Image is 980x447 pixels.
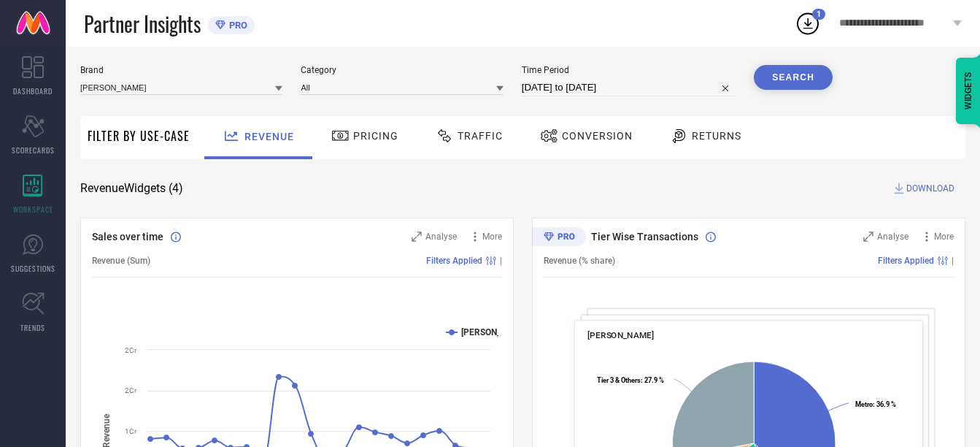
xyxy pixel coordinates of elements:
[125,427,137,435] text: 1Cr
[906,181,954,196] span: DOWNLOAD
[544,256,615,266] span: Revenue (% share)
[934,232,954,242] span: More
[92,256,150,266] span: Revenue (Sum)
[522,79,736,96] input: Select time period
[754,65,833,90] button: Search
[587,330,654,340] span: [PERSON_NAME]
[125,346,137,354] text: 2Cr
[425,232,457,242] span: Analyse
[597,376,641,384] tspan: Tier 3 & Others
[522,65,736,75] span: Time Period
[13,85,53,96] span: DASHBOARD
[500,256,502,266] span: |
[11,263,55,274] span: SUGGESTIONS
[353,130,398,142] span: Pricing
[225,20,247,31] span: PRO
[301,65,503,75] span: Category
[597,376,664,384] text: : 27.9 %
[80,65,282,75] span: Brand
[84,9,201,39] span: Partner Insights
[88,127,190,145] span: Filter By Use-Case
[92,231,163,242] span: Sales over time
[13,204,53,215] span: WORKSPACE
[426,256,482,266] span: Filters Applied
[692,130,741,142] span: Returns
[412,232,422,242] svg: Zoom
[817,9,821,19] span: 1
[878,256,934,266] span: Filters Applied
[461,327,528,337] text: [PERSON_NAME]
[12,145,55,156] span: SCORECARDS
[863,232,873,242] svg: Zoom
[125,386,137,394] text: 2Cr
[591,231,698,242] span: Tier Wise Transactions
[80,181,183,196] span: Revenue Widgets ( 4 )
[795,10,821,37] div: Open download list
[244,131,294,142] span: Revenue
[20,322,45,333] span: TRENDS
[458,130,503,142] span: Traffic
[562,130,633,142] span: Conversion
[855,400,896,408] text: : 36.9 %
[952,256,954,266] span: |
[482,232,502,242] span: More
[877,232,908,242] span: Analyse
[532,227,586,249] div: Premium
[855,400,873,408] tspan: Metro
